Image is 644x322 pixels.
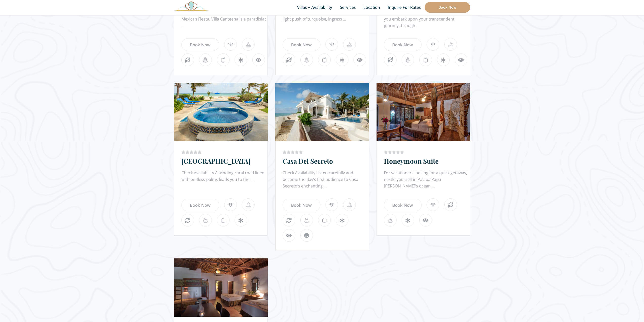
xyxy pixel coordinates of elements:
[181,157,250,165] a: [GEOGRAPHIC_DATA]
[384,9,470,29] div: Check Availability Feel your senses awaken as you embark upon your transcendent journey through ...
[174,1,209,11] img: Awesome Logo
[384,157,439,165] a: Honeymoon Suite
[283,199,320,211] a: Book Now
[181,199,219,211] a: Book Now
[283,169,369,190] div: Check Availability Listen carefully and become the day’s first audience to Casa Secreto’s enchant...
[181,169,267,190] div: Check Availability A winding rural road lined with endless palms leads you to the ...
[384,169,470,190] div: For vacationers looking for a quick getaway, nestle yourself in Palapa Papa [PERSON_NAME]’s ocean...
[181,9,267,29] div: Check Availability Brimming with colors of a Mexican Fiesta, Villa Canteena is a paradisiac ...
[283,9,369,29] div: Check Availability With a twist of gold and a light push of turquoise, ingress ...
[181,38,219,51] a: Book Now
[283,157,333,165] a: Casa Del Secreto
[283,38,320,51] a: Book Now
[425,2,470,13] a: Book Now
[384,38,422,51] a: Book Now
[384,199,422,211] a: Book Now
